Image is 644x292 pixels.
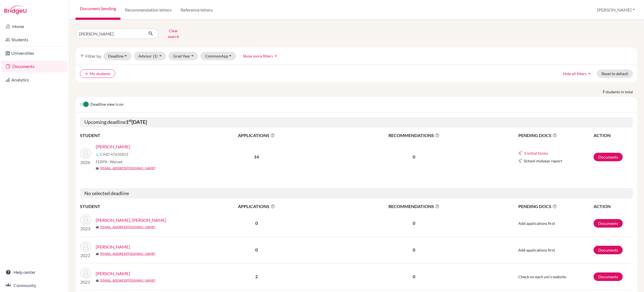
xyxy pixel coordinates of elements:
span: mail [96,279,99,282]
b: 2 [255,274,258,279]
button: [PERSON_NAME] [595,5,637,15]
p: 0 [323,247,505,253]
p: 0 [323,154,505,160]
span: School midyear report [524,158,562,164]
button: 3 initial forms [524,150,548,156]
span: Check on each uni's website [518,274,566,279]
th: STUDENT [80,203,190,210]
a: [PERSON_NAME] [96,244,130,250]
b: 1 [DATE] [126,119,147,125]
span: RECOMMENDATIONS [323,132,505,139]
a: Help center [1,267,68,278]
span: Deadline view is on [90,101,124,108]
span: APPLICATIONS [190,203,323,210]
h5: Upcoming deadline [80,117,633,127]
button: Show more filtersarrow_drop_up [238,52,283,60]
p: 2022 [80,252,91,259]
span: RECOMMENDATIONS [323,203,505,210]
b: 0 [255,220,258,226]
a: Home [1,21,68,32]
a: [EMAIL_ADDRESS][DOMAIN_NAME] [100,166,155,171]
span: mail [96,226,99,229]
img: Chen, Siyu [80,148,91,159]
span: Filter by [85,53,101,59]
p: 2021 [80,279,91,285]
a: Documents [594,246,623,254]
strong: 7 [602,89,605,95]
button: Clear search [158,26,189,41]
a: Students [1,34,68,45]
span: CAID 47635853 [100,151,128,157]
p: 0 [323,220,505,226]
a: Documents [594,219,623,228]
i: arrow_drop_up [587,71,592,76]
button: Advisor(1) [134,52,167,60]
img: Common App logo [518,159,523,163]
span: PENDING DOCS [518,132,593,139]
span: APPLICATIONS [190,132,323,139]
th: STUDENT [80,132,190,139]
p: 2023 [80,225,91,232]
button: CommonApp [200,52,236,60]
a: [EMAIL_ADDRESS][DOMAIN_NAME] [100,251,155,256]
span: Add applications first [518,221,555,226]
span: Show more filters [243,54,273,58]
span: mail [96,167,99,170]
img: Bridge-U [4,6,26,14]
i: arrow_drop_up [273,53,278,59]
a: Community [1,280,68,291]
a: Analytics [1,74,68,85]
span: students in total [605,89,637,95]
b: 14 [254,154,259,159]
img: CHEN, Wu-Chi [80,214,91,225]
span: mail [96,252,99,256]
button: Hide all filtersarrow_drop_up [558,69,597,78]
b: 0 [255,247,258,252]
button: Grad Year [168,52,198,60]
img: CHEN, Peilin [80,241,91,252]
span: FERPA [96,159,122,165]
i: filter_list [80,54,84,58]
h5: No selected deadline [80,188,633,199]
a: [PERSON_NAME] [96,270,130,277]
a: [PERSON_NAME] [96,143,130,150]
a: [EMAIL_ADDRESS][DOMAIN_NAME] [100,278,155,283]
span: - Waived [108,159,122,164]
th: ACTION [593,203,633,210]
span: Hide all filters [563,71,587,76]
a: Documents [594,153,623,161]
a: Documents [594,272,623,281]
sup: st [128,118,132,123]
img: CHEN, Hao [80,268,91,279]
a: [EMAIL_ADDRESS][DOMAIN_NAME] [100,225,155,230]
img: Common App logo [518,151,523,155]
button: Deadline [103,52,132,60]
i: clear [85,72,88,76]
span: Add applications first [518,248,555,252]
button: clearMy students [80,69,115,78]
span: PENDING DOCS [518,203,593,210]
a: Universities [1,48,68,59]
a: [PERSON_NAME], [PERSON_NAME] [96,217,166,223]
th: ACTION [593,132,633,139]
span: (1) [153,54,157,58]
button: Reset to default [597,69,633,78]
p: 0 [323,273,505,280]
input: Find student by name... [76,28,144,39]
img: Common App logo [96,152,100,157]
p: 2026 [80,159,91,166]
a: Documents [1,61,68,72]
